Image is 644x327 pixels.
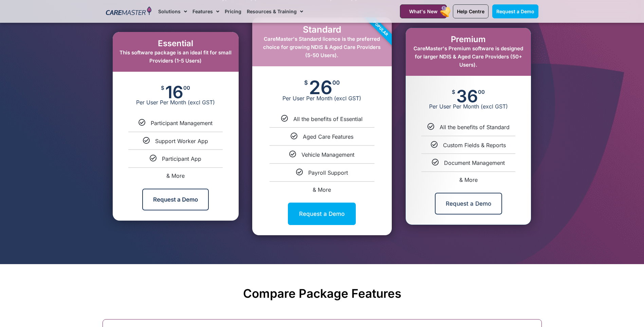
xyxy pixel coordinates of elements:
[459,176,478,183] span: & More
[440,124,510,131] span: All the benefits of Standard
[142,189,209,210] a: Request a Demo
[478,89,485,94] span: 00
[444,159,505,166] span: Document Management
[113,99,239,106] span: Per User Per Month (excl GST)
[435,193,502,214] a: Request a Demo
[443,142,506,149] span: Custom Fields & Reports
[106,286,538,300] h2: Compare Package Features
[293,116,363,122] span: All the benefits of Essential
[456,89,478,103] span: 36
[496,8,534,14] span: Request a Demo
[313,186,331,193] span: & More
[119,39,232,49] h2: Essential
[151,120,213,126] span: Participant Management
[457,8,484,14] span: Help Centre
[161,85,164,90] span: $
[166,172,185,179] span: & More
[259,24,385,35] h2: Standard
[308,169,348,176] span: Payroll Support
[106,6,152,17] img: CareMaster Logo
[183,85,190,90] span: 00
[492,4,538,18] a: Request a Demo
[412,35,524,45] h2: Premium
[413,45,523,68] span: CareMaster's Premium software is designed for larger NDIS & Aged Care Providers (50+ Users).
[400,4,447,18] a: What's New
[453,4,489,18] a: Help Centre
[263,36,381,58] span: CareMaster's Standard licence is the preferred choice for growing NDIS & Aged Care Providers (5-5...
[119,49,232,64] span: This software package is an ideal fit for small Providers (1-5 Users)
[301,151,354,158] span: Vehicle Management
[162,155,201,162] span: Participant App
[303,133,353,140] span: Aged Care Features
[304,80,308,86] span: $
[155,138,208,144] span: Support Worker App
[288,203,356,225] a: Request a Demo
[452,89,455,94] span: $
[309,80,332,95] span: 26
[406,103,531,110] span: Per User Per Month (excl GST)
[332,80,340,86] span: 00
[252,95,392,102] span: Per User Per Month (excl GST)
[165,85,183,99] span: 16
[409,8,438,14] span: What's New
